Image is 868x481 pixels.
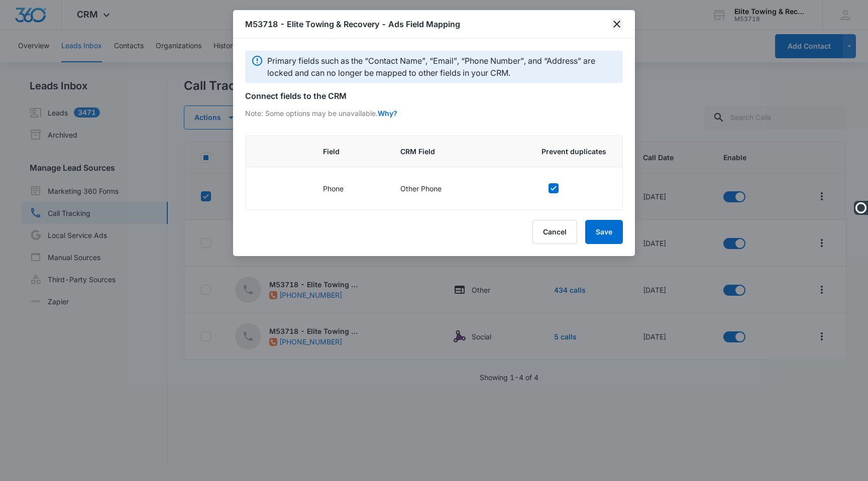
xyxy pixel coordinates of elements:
button: close [611,18,623,30]
h6: Connect fields to the CRM [245,90,623,102]
span: Prevent duplicates [541,146,606,157]
td: Phone [311,167,388,210]
p: Note: Some options may be unavailable. [245,108,378,118]
span: Field [323,146,376,157]
p: Other Phone [400,183,517,194]
h1: M53718 - Elite Towing & Recovery - Ads Field Mapping [245,18,460,30]
p: Primary fields such as the “Contact Name”, “Email”, “Phone Number”, and “Address” are locked and ... [267,55,617,79]
img: Ooma Logo [854,201,868,215]
button: Save [585,220,623,244]
span: Why? [378,108,397,126]
span: CRM Field [400,146,517,157]
button: Cancel [532,220,577,244]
